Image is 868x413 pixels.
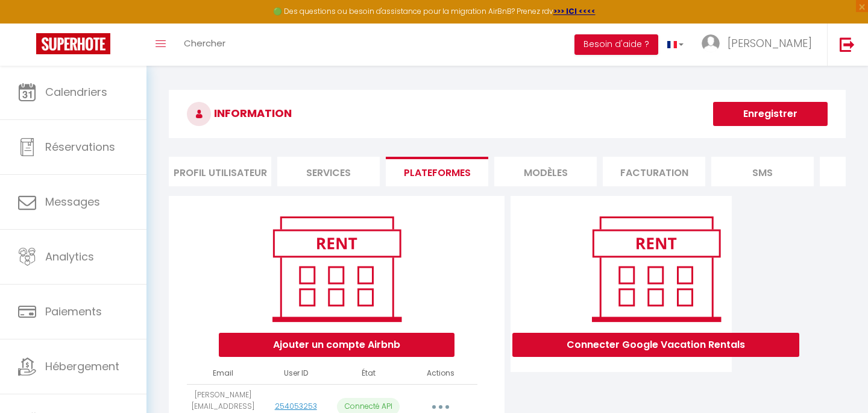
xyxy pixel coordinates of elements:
img: Super Booking [36,33,110,54]
img: rent.png [260,211,414,327]
img: ... [702,34,720,52]
th: User ID [259,363,332,384]
li: MODÈLES [494,157,597,186]
a: ... [PERSON_NAME] [693,24,827,66]
button: Besoin d'aide ? [574,34,658,55]
span: Calendriers [45,84,107,99]
a: >>> ICI <<<< [553,6,596,16]
th: Actions [404,363,477,384]
button: Ajouter un compte Airbnb [219,333,454,357]
span: Hébergement [45,359,119,374]
img: logout [840,37,855,52]
span: Réservations [45,139,115,154]
span: Messages [45,194,100,209]
th: État [332,363,404,384]
a: 254053253 [275,401,317,411]
span: Paiements [45,304,102,319]
button: Enregistrer [713,102,828,126]
span: Chercher [184,37,225,49]
h3: INFORMATION [169,90,846,138]
li: Facturation [603,157,705,186]
li: SMS [711,157,814,186]
a: Chercher [175,24,234,66]
img: rent.png [579,211,733,327]
th: Email [187,363,259,384]
li: Services [277,157,380,186]
span: [PERSON_NAME] [728,36,812,51]
li: Profil Utilisateur [169,157,271,186]
span: Analytics [45,249,94,264]
button: Connecter Google Vacation Rentals [512,333,799,357]
li: Plateformes [386,157,488,186]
